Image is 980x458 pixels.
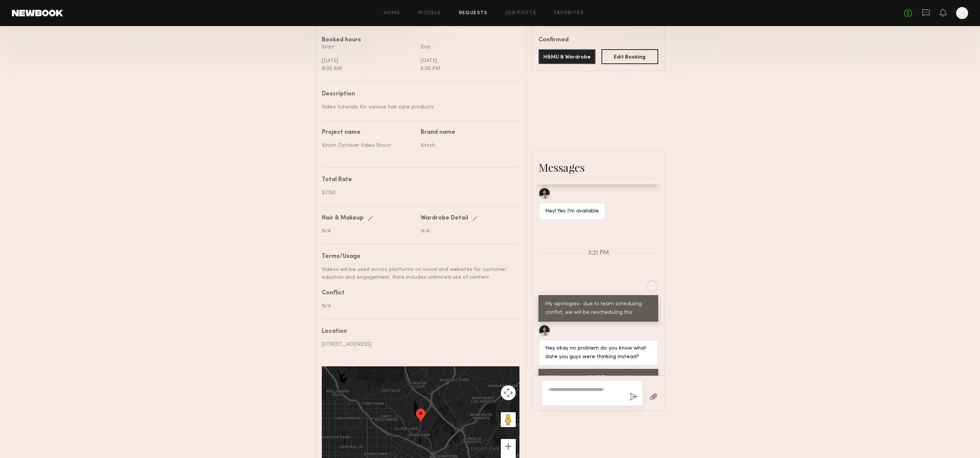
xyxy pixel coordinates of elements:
div: Conflict [322,290,514,296]
div: 8:00 AM [322,65,415,73]
div: N/A [421,227,514,235]
button: Edit Booking [601,49,659,64]
div: Videos will be used across platforms on social and websites for customer eduction and engagement.... [322,266,514,281]
div: Booked hours [322,37,519,43]
a: C [956,7,968,19]
div: End: [421,43,514,51]
div: Terms/Usage [322,254,514,260]
button: Map camera controls [501,385,516,400]
div: Total Rate [322,177,514,183]
a: Favorites [554,11,584,16]
div: Messages [538,160,658,175]
div: Brand name [421,130,514,136]
div: 6:00 PM [421,65,514,73]
div: Location [322,329,514,335]
div: [DATE] [421,57,514,65]
a: Job Posts [506,11,537,16]
div: Wardrobe Detail [421,215,468,221]
a: Home [384,11,401,16]
div: My apologies- due to team scheduling conflict, we will be rescheduling this [545,300,651,317]
div: N/A [322,227,415,235]
a: Models [418,11,441,16]
div: Start: [322,43,415,51]
button: Drag Pegman onto the map to open Street View [501,412,516,427]
div: Hair & Makeup [322,215,364,221]
button: H&MU & Wardrobe [538,49,596,64]
div: [STREET_ADDRESS] [322,341,514,348]
a: Requests [459,11,488,16]
div: Video tutorials for various hair care products [322,103,514,111]
span: 3:21 PM [588,250,609,256]
button: Zoom in [501,439,516,454]
div: Description [322,91,514,97]
div: N/A [322,302,514,310]
div: [DATE] [322,57,415,65]
div: Hey! Yes I’m available [545,207,599,216]
div: $2150 [322,189,514,197]
div: Kitsch [421,142,514,149]
div: Will let you knoe ASAP! Thank you for your understanding! [545,374,651,391]
div: Project name [322,130,415,136]
div: Kitsch October Video Shoot [322,142,415,149]
div: Hey okay no problem do you know what date you guys were thinking instead? [545,344,651,361]
div: Confirmed [538,37,658,43]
